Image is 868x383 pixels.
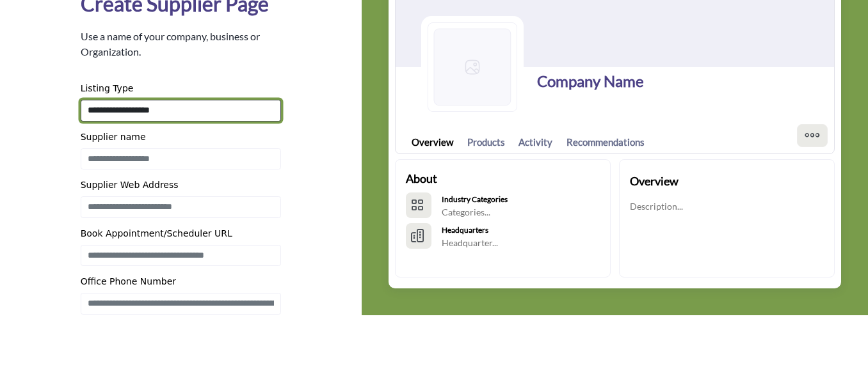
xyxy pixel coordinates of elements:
a: Recommendations [567,135,645,150]
h1: Company Name [537,70,644,93]
p: Headquarter... [442,237,498,249]
label: Book Appointment/Scheduler URL [81,227,232,240]
h2: Overview [630,173,679,190]
p: Categories... [442,206,508,219]
b: Industry Categories [442,194,508,204]
input: Enter Supplier name [81,148,282,170]
label: Supplier Web Address [81,178,179,192]
button: More Options [797,124,828,147]
img: Logo [428,22,517,112]
label: Office Phone Number [81,275,176,288]
a: Products [467,135,505,150]
a: Overview [412,135,453,150]
label: Listing Type [81,82,134,95]
label: Supplier name [81,130,146,144]
a: Activity [518,135,552,150]
input: Enter Book Appointment/Scheduler URL [81,245,282,267]
input: Enter Supplier Web Address [81,196,282,218]
input: Enter Office Phone Number Include country code e.g. +1.987.654.3210 [81,293,282,315]
p: Use a name of your company, business or Organization. [81,29,282,59]
button: HeadQuarters [406,223,431,249]
b: Headquarters [442,225,488,235]
p: Description... [630,200,683,213]
button: Categories List [406,192,431,218]
h2: About [406,170,437,187]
